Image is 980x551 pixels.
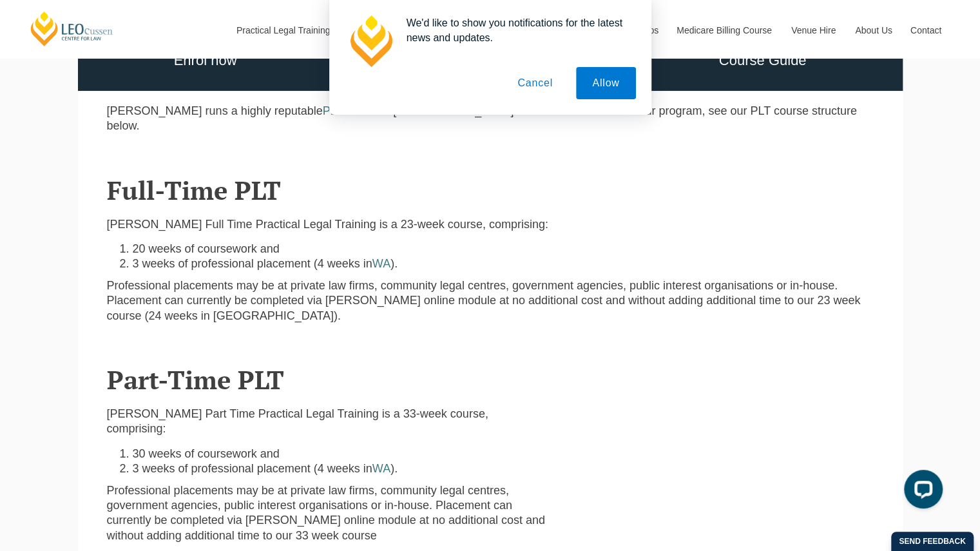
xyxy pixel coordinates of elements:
[396,15,636,45] div: We'd like to show you notifications for the latest news and updates.
[107,176,874,204] h2: Full-Time PLT
[576,67,635,99] button: Allow
[501,67,569,99] button: Cancel
[107,483,546,544] p: Professional placements may be at private law firms, community legal centres, government agencies...
[107,104,874,134] p: [PERSON_NAME] runs a highly reputable in [GEOGRAPHIC_DATA]. To find out more about our program, s...
[107,217,874,232] p: [PERSON_NAME] Full Time Practical Legal Training is a 23-week course, comprising:
[107,365,874,394] h2: Part-Time PLT
[345,15,396,67] img: notification icon
[323,104,381,117] a: PLT course
[894,465,948,519] iframe: LiveChat chat widget
[107,407,546,437] p: [PERSON_NAME] Part Time Practical Legal Training is a 33-week course, comprising:
[133,256,874,271] li: 3 weeks of professional placement (4 weeks in ).
[133,461,546,476] li: 3 weeks of professional placement (4 weeks in ).
[372,257,390,270] a: WA
[372,462,390,475] a: WA
[133,242,874,256] li: 20 weeks of coursework and
[107,278,874,324] p: Professional placements may be at private law firms, community legal centres, government agencies...
[133,447,546,461] li: 30 weeks of coursework and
